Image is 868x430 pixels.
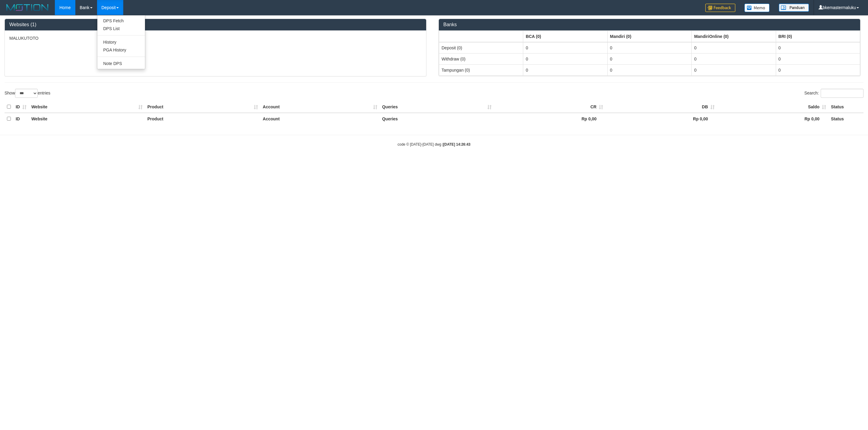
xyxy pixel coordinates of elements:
td: 0 [607,53,691,64]
th: Queries [380,113,494,125]
td: 0 [776,64,860,76]
th: Status [829,113,863,125]
th: Saldo [717,101,829,113]
td: 0 [523,53,607,64]
a: PGA History [97,46,145,54]
a: DPS List [97,25,145,32]
td: 0 [523,64,607,76]
th: Rp 0,00 [494,113,605,125]
th: Website [29,113,145,125]
label: Show entries [5,89,50,98]
td: 0 [607,42,691,54]
a: Note DPS [97,60,145,67]
th: Rp 0,00 [605,113,717,125]
td: Tampungan (0) [439,64,523,76]
img: Feedback.jpg [705,4,735,12]
th: Group: activate to sort column ascending [776,31,860,42]
h3: Banks [443,22,856,27]
strong: [DATE] 14:26:43 [443,142,470,147]
th: Product [145,101,260,113]
th: ID [13,101,29,113]
td: 0 [776,53,860,64]
td: 0 [692,64,776,76]
td: 0 [523,42,607,54]
a: DPS Fetch [97,17,145,25]
td: 0 [607,64,691,76]
th: Group: activate to sort column ascending [439,31,523,42]
td: 0 [692,42,776,54]
input: Search: [821,89,863,98]
img: panduan.png [779,4,809,12]
td: 0 [692,53,776,64]
th: Status [829,101,863,113]
td: Withdraw (0) [439,53,523,64]
th: Account [260,101,380,113]
th: Group: activate to sort column ascending [607,31,691,42]
th: DB [605,101,717,113]
h3: Websites (1) [9,22,422,27]
th: Website [29,101,145,113]
img: MOTION_logo.png [5,3,50,12]
th: ID [13,113,29,125]
td: 0 [776,42,860,54]
th: Rp 0,00 [717,113,829,125]
p: MALUKUTOTO [9,35,422,41]
th: Product [145,113,260,125]
th: Queries [380,101,494,113]
th: Group: activate to sort column ascending [523,31,607,42]
a: History [97,38,145,46]
label: Search: [804,89,863,98]
th: CR [494,101,605,113]
select: Showentries [15,89,38,98]
th: Account [260,113,380,125]
img: Button%20Memo.svg [744,4,770,12]
td: Deposit (0) [439,42,523,54]
small: code © [DATE]-[DATE] dwg | [398,142,470,147]
th: Group: activate to sort column ascending [692,31,776,42]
